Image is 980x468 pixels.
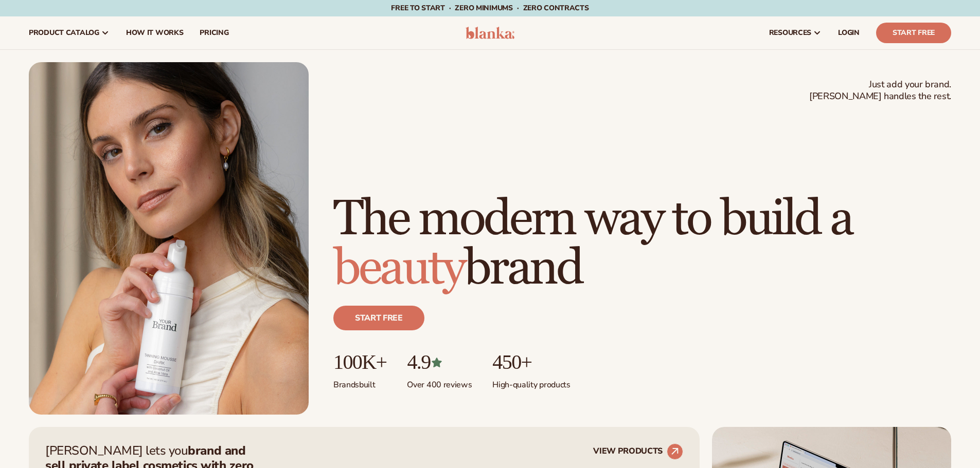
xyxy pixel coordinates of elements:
[407,373,472,390] p: Over 400 reviews
[200,29,228,37] span: pricing
[761,16,830,49] a: resources
[333,238,464,298] span: beauty
[333,373,386,390] p: Brands built
[492,351,570,373] p: 450+
[333,195,951,293] h1: The modern way to build a brand
[333,351,386,373] p: 100K+
[466,27,514,39] img: logo
[407,351,472,373] p: 4.9
[809,79,951,103] span: Just add your brand. [PERSON_NAME] handles the rest.
[118,16,192,49] a: How It Works
[830,16,868,49] a: LOGIN
[838,29,860,37] span: LOGIN
[876,23,951,43] a: Start Free
[191,16,237,49] a: pricing
[769,29,811,37] span: resources
[21,16,118,49] a: product catalog
[492,373,570,390] p: High-quality products
[29,62,309,415] img: Female holding tanning mousse.
[126,29,184,37] span: How It Works
[391,3,589,13] span: Free to start · ZERO minimums · ZERO contracts
[333,306,424,330] a: Start free
[593,443,683,460] a: VIEW PRODUCTS
[29,29,99,37] span: product catalog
